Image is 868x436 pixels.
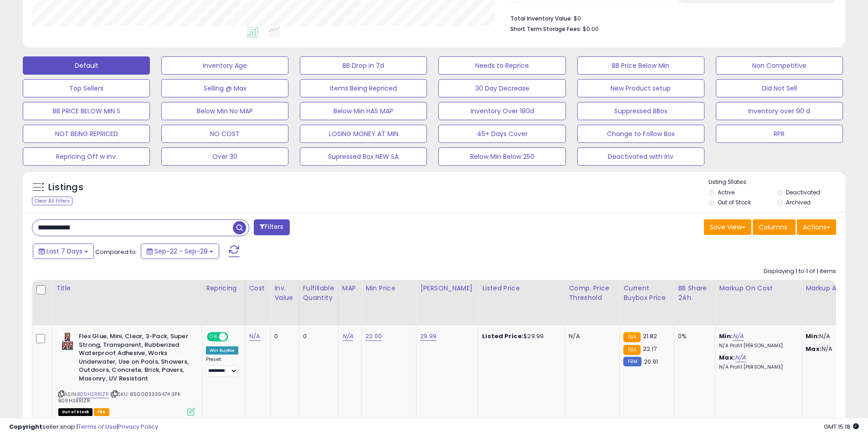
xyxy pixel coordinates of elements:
span: ON [208,333,219,341]
button: Top Sellers [23,79,150,97]
button: Suppressed BBox [577,102,704,120]
small: FBA [623,345,640,355]
div: BB Share 24h. [678,284,711,303]
span: FBA [94,408,109,416]
button: New Product setup [577,79,704,97]
button: Did Not Sell [716,79,843,97]
a: Privacy Policy [118,422,158,431]
strong: Copyright [9,422,42,431]
span: OFF [227,333,241,341]
button: Columns [753,219,796,235]
a: N/A [735,353,746,362]
p: Listing States: [709,178,845,187]
label: Deactivated [786,188,820,196]
div: Fulfillable Quantity [303,284,334,303]
div: Win BuyBox [206,346,238,355]
button: Over 30 [161,147,288,166]
h5: Listings [48,181,83,194]
span: $0.00 [583,25,599,33]
div: Repricing [206,284,241,293]
button: NO COST [161,125,288,143]
button: LOSING MONEY AT MIN [300,125,427,143]
div: 0 [274,332,292,340]
a: Terms of Use [78,422,117,431]
button: Inventory over 90 d [716,102,843,120]
div: [PERSON_NAME] [420,284,474,293]
button: Deactivated with Inv [577,147,704,166]
strong: Max: [806,345,822,353]
b: Total Inventory Value: [510,15,572,22]
button: Default [23,56,150,75]
div: Displaying 1 to 1 of 1 items [764,267,836,276]
label: Active [718,188,734,196]
button: Save View [704,219,751,235]
a: N/A [342,332,353,341]
p: N/A Profit [PERSON_NAME] [719,364,795,370]
button: Needs to Reprice [438,56,565,75]
b: Min: [719,332,733,340]
label: Archived [786,198,811,206]
span: Sep-22 - Sep-28 [154,247,208,256]
button: Inventory Age [161,56,288,75]
div: Preset: [206,356,238,377]
span: Compared to: [95,248,137,256]
div: Min Price [365,284,412,293]
button: 30 Day Decrease [438,79,565,97]
a: 29.99 [420,332,437,341]
span: 22.17 [643,345,657,353]
button: Change to Follow Box [577,125,704,143]
button: Sep-22 - Sep-28 [141,243,219,259]
button: Inventory Over 180d [438,102,565,120]
b: Flex Glue, Mini, Clear, 3-Pack, Super Strong, Transparent, Rubberized Waterproof Adhesive, Works ... [79,332,190,385]
div: Clear All Filters [32,197,72,205]
div: 0% [678,332,708,340]
button: BB Price Below Min [577,56,704,75]
li: $0 [510,12,829,23]
div: Cost [249,284,267,293]
div: Markup on Cost [719,284,798,293]
label: Out of Stock [718,198,751,206]
img: 51GBVvq0U5L._SL40_.jpg [58,332,77,350]
button: RPR [716,125,843,143]
div: seller snap | | [9,423,158,431]
button: Supressed Box NEW SA [300,147,427,166]
a: B09HSRR1ZR [77,390,109,398]
button: 45+ Days Cover [438,125,565,143]
div: 0 [303,332,331,340]
small: FBA [623,332,640,342]
div: Title [56,284,198,293]
button: Last 7 Days [33,243,94,259]
b: Max: [719,353,735,362]
div: Listed Price [482,284,561,293]
a: N/A [249,332,260,341]
div: N/A [569,332,612,340]
div: MAP [342,284,358,293]
button: Non Competitive [716,56,843,75]
div: Current Buybox Price [623,284,670,303]
button: BB PRICE BELOW MIN S [23,102,150,120]
span: 20.91 [644,357,658,366]
span: All listings that are currently out of stock and unavailable for purchase on Amazon [58,408,92,416]
span: 2025-10-7 15:18 GMT [824,422,859,431]
button: Below Min HAS MAP [300,102,427,120]
span: 21.82 [643,332,657,340]
button: Below Min No MAP [161,102,288,120]
button: Items Being Repriced [300,79,427,97]
a: 22.00 [365,332,382,341]
button: Repricing Off w Inv. [23,147,150,166]
button: Filters [254,219,289,235]
button: Below Min Below 250 [438,147,565,166]
b: Listed Price: [482,332,524,340]
button: BB Drop in 7d [300,56,427,75]
small: FBM [623,357,641,366]
span: | SKU: 850003339474 3PK B09HSRR1ZR [58,390,180,404]
span: Columns [759,223,787,232]
p: N/A Profit [PERSON_NAME] [719,343,795,349]
button: NOT BEING REPRICED [23,125,150,143]
span: Last 7 Days [46,247,82,256]
a: N/A [733,332,744,341]
button: Actions [797,219,836,235]
th: The percentage added to the cost of goods (COGS) that forms the calculator for Min & Max prices. [715,280,802,325]
div: Comp. Price Threshold [569,284,616,303]
button: Selling @ Max [161,79,288,97]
